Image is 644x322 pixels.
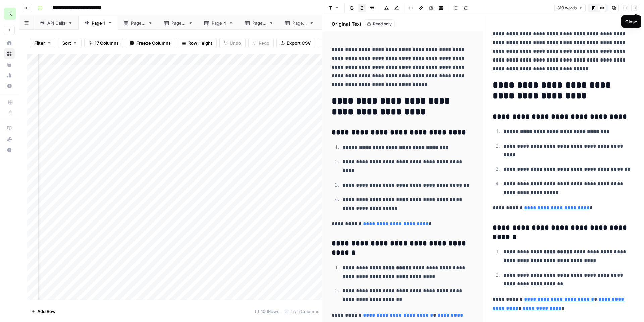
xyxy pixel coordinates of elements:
span: Freeze Columns [136,40,171,46]
span: Row Height [188,40,212,46]
button: What's new? [4,134,15,145]
span: 819 words [557,5,577,11]
a: Page 6 [279,16,320,30]
span: Read only [373,21,392,27]
span: Sort [62,40,71,46]
div: Page 4 [212,19,226,26]
a: Page 1 [78,16,118,30]
div: API Calls [47,19,65,26]
button: Redo [248,38,274,48]
a: Settings [4,81,15,91]
div: 17/17 Columns [282,306,322,317]
a: Your Data [4,59,15,70]
span: R [8,10,12,18]
span: Redo [259,40,269,46]
a: Page 3 [158,16,199,30]
button: Freeze Columns [126,38,175,48]
button: 819 words [554,4,586,12]
a: Page 2 [118,16,158,30]
span: Filter [34,40,45,46]
button: Undo [219,38,246,48]
a: API Calls [34,16,78,30]
button: Help + Support [4,145,15,155]
span: Export CSV [287,40,311,46]
div: Page 2 [131,19,145,26]
a: Home [4,38,15,48]
div: 100 Rows [252,306,282,317]
button: 17 Columns [84,38,123,48]
a: Page 5 [239,16,279,30]
span: 17 Columns [95,40,119,46]
button: Filter [30,38,55,48]
div: What's new? [4,134,14,144]
a: Page 4 [199,16,239,30]
a: Usage [4,70,15,81]
div: Page 5 [252,19,266,26]
button: Sort [58,38,82,48]
button: Row Height [178,38,217,48]
span: Add Row [37,308,56,315]
h2: Original Text [328,21,361,27]
a: AirOps Academy [4,123,15,134]
a: Browse [4,48,15,59]
button: Add Row [27,306,60,317]
div: Page 1 [92,19,105,26]
span: Undo [230,40,241,46]
button: Workspace: Re-Leased [4,5,15,22]
button: Export CSV [276,38,315,48]
div: Page 6 [292,19,307,26]
div: Page 3 [171,19,185,26]
div: Close [625,18,637,25]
